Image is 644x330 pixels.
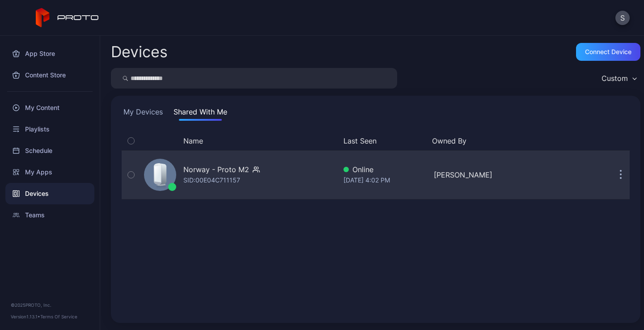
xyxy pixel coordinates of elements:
button: Name [183,135,203,146]
a: App Store [5,43,94,64]
div: [PERSON_NAME] [434,169,517,180]
a: Schedule [5,140,94,161]
div: Options [612,135,630,146]
a: Teams [5,204,94,226]
a: Content Store [5,64,94,86]
button: Connect device [576,43,640,61]
div: Update Device [521,135,601,146]
div: Custom [602,74,628,83]
a: My Content [5,97,94,118]
a: My Apps [5,161,94,183]
a: Terms Of Service [40,314,77,319]
div: SID: 00E04C711157 [183,175,240,186]
div: Norway - Proto M2 [183,164,249,175]
button: Custom [597,68,640,89]
a: Devices [5,183,94,204]
div: Connect device [585,48,631,55]
h2: Devices [111,44,168,60]
div: [DATE] 4:02 PM [343,175,427,186]
button: My Devices [122,106,165,121]
div: © 2025 PROTO, Inc. [11,301,89,309]
button: Last Seen [343,135,425,146]
button: Shared With Me [172,106,229,121]
button: Owned By [432,135,513,146]
a: Playlists [5,118,94,140]
div: Online [343,164,427,175]
button: S [615,11,630,25]
span: Version 1.13.1 • [11,314,40,319]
